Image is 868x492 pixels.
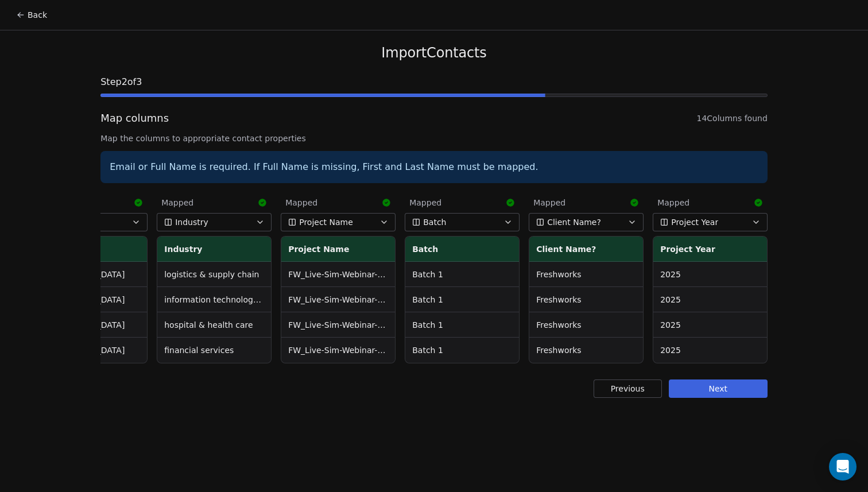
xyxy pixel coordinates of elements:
[657,197,689,208] span: Mapped
[281,237,395,262] th: Project Name
[100,111,169,126] span: Map columns
[157,312,271,338] td: hospital & health care
[161,197,193,208] span: Mapped
[829,453,857,481] div: Open Intercom Messenger
[547,216,601,228] span: Client Name?
[157,262,271,287] td: logistics & supply chain
[157,237,271,262] th: Industry
[157,338,271,363] td: financial services
[175,216,208,228] span: Industry
[696,113,767,124] span: 14 Columns found
[529,312,643,338] td: Freshworks
[594,379,662,398] button: Previous
[281,338,395,363] td: FW_Live-Sim-Webinar-18 Sept-[GEOGRAPHIC_DATA]
[653,287,767,312] td: 2025
[529,262,643,287] td: Freshworks
[529,338,643,363] td: Freshworks
[653,237,767,262] th: Project Year
[669,379,768,398] button: Next
[285,197,317,208] span: Mapped
[529,287,643,312] td: Freshworks
[281,312,395,338] td: FW_Live-Sim-Webinar-18 Sept-[GEOGRAPHIC_DATA]
[405,262,519,287] td: Batch 1
[100,133,768,144] span: Map the columns to appropriate contact properties
[533,197,565,208] span: Mapped
[409,197,441,208] span: Mapped
[653,312,767,338] td: 2025
[405,287,519,312] td: Batch 1
[423,216,446,228] span: Batch
[281,287,395,312] td: FW_Live-Sim-Webinar-18 Sept-[GEOGRAPHIC_DATA]
[9,5,54,25] button: Back
[671,216,718,228] span: Project Year
[529,237,643,262] th: Client Name?
[381,44,486,61] span: Import Contacts
[653,338,767,363] td: 2025
[405,312,519,338] td: Batch 1
[299,216,353,228] span: Project Name
[653,262,767,287] td: 2025
[405,237,519,262] th: Batch
[100,75,768,89] span: Step 2 of 3
[100,151,768,183] div: Email or Full Name is required. If Full Name is missing, First and Last Name must be mapped.
[157,287,271,312] td: information technology & services
[405,338,519,363] td: Batch 1
[281,262,395,287] td: FW_Live-Sim-Webinar-18 Sept-[GEOGRAPHIC_DATA]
